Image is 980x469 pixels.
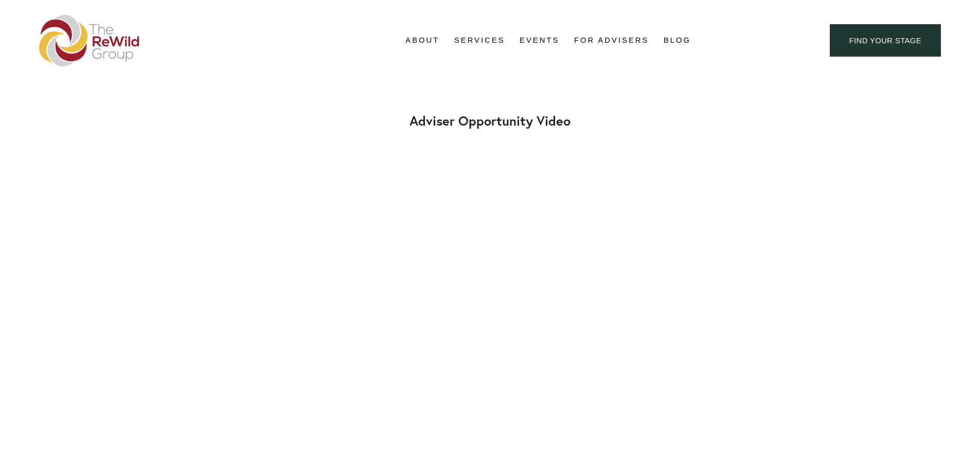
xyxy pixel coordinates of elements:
[520,33,559,48] a: Events
[664,33,691,48] a: Blog
[574,33,649,48] a: For Advisers
[39,15,140,66] img: The ReWild Group
[830,24,941,57] a: find your stage
[454,33,505,48] a: folder dropdown
[409,112,571,129] strong: Adviser Opportunity Video
[454,33,505,47] span: Services
[405,33,439,48] a: folder dropdown
[405,33,439,47] span: About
